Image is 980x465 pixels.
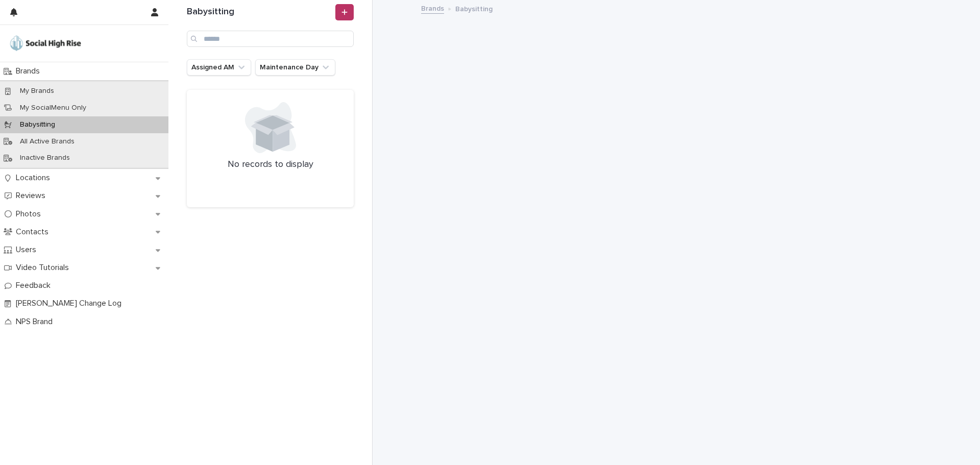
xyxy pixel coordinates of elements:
a: Brands [421,2,444,14]
p: NPS Brand [12,317,61,327]
p: Locations [12,173,58,183]
p: No records to display [199,159,341,170]
p: Video Tutorials [12,263,77,273]
p: Contacts [12,227,57,237]
p: Inactive Brands [12,154,78,162]
p: All Active Brands [12,137,83,146]
h1: Babysitting [187,7,333,18]
p: Feedback [12,281,59,290]
p: Brands [12,66,48,76]
p: My SocialMenu Only [12,104,94,112]
img: o5DnuTxEQV6sW9jFYBBf [8,33,83,54]
p: Photos [12,209,49,219]
p: Reviews [12,191,54,201]
button: Assigned AM [187,59,251,76]
button: Maintenance Day [255,59,335,76]
p: Users [12,245,44,255]
p: My Brands [12,87,62,95]
p: Babysitting [455,3,493,14]
input: Search [187,31,354,47]
p: [PERSON_NAME] Change Log [12,299,130,308]
p: Babysitting [12,120,63,129]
